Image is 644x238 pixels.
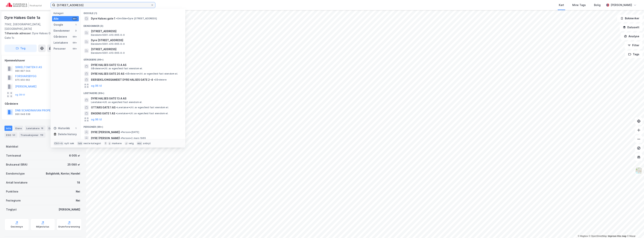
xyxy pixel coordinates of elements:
[4,22,52,31] div: 7042, [GEOGRAPHIC_DATA], [GEOGRAPHIC_DATA]
[91,67,143,70] span: Gårdeiere • Utl. av egen/leid fast eiendom el.
[6,207,17,212] div: Tinglyst
[80,122,185,129] div: Personer (99+)
[91,63,181,67] span: DYRE HALSES GATE 13 A AS
[154,78,167,81] span: Gårdeiere
[6,144,18,149] div: Matrikkel
[54,126,70,131] div: Historikk
[6,198,21,203] div: Festegrunn
[4,31,79,40] div: Dyre Halses Gate 1b, Dyre Halses Gate 1c
[143,142,151,145] div: avbryt
[116,17,117,20] span: •
[4,126,12,131] div: Info
[116,106,169,109] span: Leietaker • Utl. av egen/leid fast eiendom el.
[76,198,80,203] div: Nei
[91,84,102,88] button: og 96 til
[625,51,643,58] button: Tags
[80,55,185,62] div: Gårdeiere (99+)
[77,142,83,145] div: tab
[83,142,101,145] div: neste kategori
[121,137,146,140] span: Person • 2. mars 1965
[54,22,63,27] div: Google
[572,3,586,7] div: Mine Tags
[91,16,115,21] span: Dyre Halses gate 1
[559,3,564,7] div: Kart
[91,101,142,104] span: Leietaker • Utl. av egen/leid fast eiendom el.
[4,132,17,138] div: ESG
[80,22,185,28] div: Eiendommer (3)
[589,235,607,237] a: OpenStreetMap
[72,41,77,44] div: 99+
[39,133,44,137] div: 118
[15,69,31,72] div: 980 897 044
[129,142,134,145] div: velg
[121,131,122,134] span: •
[4,32,32,35] span: Tilhørende adresser:
[25,126,45,131] div: Leietakere
[54,142,64,145] div: Ctrl + k
[11,225,23,228] div: Geoinnsyn
[121,131,139,134] span: Person • [DATE]
[6,153,21,158] div: Tomteareal
[6,2,42,8] img: cushman-wakefield-realkapital-logo.202ea83816669bd177139c58696a8fa1.svg
[64,142,74,145] div: nytt søk
[74,29,77,32] div: 3
[125,72,126,75] span: •
[91,105,116,110] span: OTTARS GATE 1 AS
[19,132,45,138] div: Transaksjoner
[76,189,80,194] div: Nei
[58,225,80,228] div: Grunnforurensning
[5,101,81,106] div: Gårdeiere
[46,171,80,176] div: Boligblokk, Kontor, Handel
[611,3,632,7] div: [PERSON_NAME]
[125,72,178,75] span: Gårdeiere • Utl. av egen/leid fast eiendom el.
[5,58,81,63] div: Hjemmelshaver
[116,17,157,20] span: Område • Dyre [STREET_ADDRESS]
[620,24,643,31] button: Datasett
[91,38,181,43] span: Dyre [STREET_ADDRESS]
[91,111,115,116] span: ENGENS GATE 1 AS
[6,189,18,194] div: Punktleie
[80,89,185,95] div: Leietakere (99+)
[47,126,66,131] div: Datasett
[91,47,181,51] span: [STREET_ADDRESS]
[91,136,120,140] span: DYRE [PERSON_NAME]
[617,15,643,22] button: Bokmerker
[121,137,122,140] span: •
[15,78,30,81] div: 975 950 662
[36,225,49,228] div: Miljøstatus
[112,142,122,145] div: markere
[625,220,644,238] iframe: Chat Widget
[74,127,77,130] div: 1
[54,46,66,51] div: Personer
[59,207,80,212] div: [PERSON_NAME]
[54,40,68,45] div: Leietakere
[69,153,80,158] div: 6 005 ㎡
[77,180,80,185] div: 18
[67,162,80,167] div: 25 080 ㎡
[137,142,142,145] div: esc
[54,16,59,21] div: Alle
[54,12,79,15] div: Kategori
[91,51,125,54] span: Eiendom • 5001-410-665-0-0
[594,3,601,7] div: Bolig
[91,72,124,76] span: DYRE HALSES GATE 20 AS
[621,33,643,40] button: Analyse
[80,9,185,16] div: Google (1)
[116,112,168,115] span: Leietaker • Utl. av egen/leid fast eiendom el.
[91,78,153,82] span: EIERSEKSJONSSAMEIET DYRE HALSES GATE 2-4
[54,34,67,39] div: Gårdeiere
[625,220,644,238] div: Kontrollprogram for chat
[72,47,77,50] div: 99+
[91,117,102,122] button: og 96 til
[116,112,117,115] span: •
[6,162,28,167] div: Bruksareal (BRA)
[40,126,44,130] div: 18
[72,35,77,38] div: 99+
[4,45,37,52] button: Tag
[58,132,77,137] div: Delete history
[625,42,643,49] button: Filter
[74,23,77,26] div: 1
[4,15,41,21] div: Dyre Halses Gate 1a
[91,34,125,37] span: Eiendom • 5001-410-665-0-0
[55,2,151,8] input: Søk på adresse, matrikkel, gårdeiere, leietakere eller personer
